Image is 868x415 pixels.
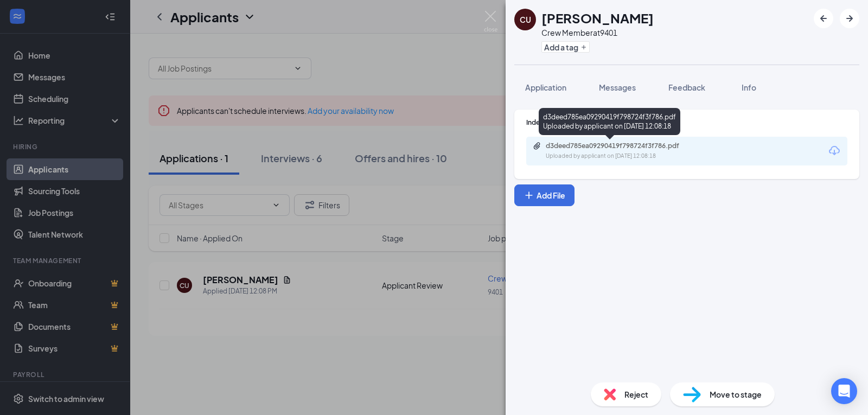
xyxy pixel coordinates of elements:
button: PlusAdd a tag [541,41,590,53]
h1: [PERSON_NAME] [541,9,654,27]
svg: ArrowRight [843,12,856,25]
span: Move to stage [710,388,762,400]
button: Add FilePlus [514,184,575,206]
div: d3deed785ea09290419f798724f3f786.pdf Uploaded by applicant on [DATE] 12:08:18 [539,108,680,135]
div: Open Intercom Messenger [831,378,857,404]
button: ArrowRight [840,9,859,28]
a: Paperclipd3deed785ea09290419f798724f3f786.pdfUploaded by applicant on [DATE] 12:08:18 [533,142,709,161]
span: Info [742,82,756,92]
svg: ArrowLeftNew [817,12,830,25]
svg: Download [828,144,841,157]
span: Messages [599,82,636,92]
span: Reject [624,388,648,400]
svg: Paperclip [533,142,541,150]
div: Crew Member at 9401 [541,27,654,38]
span: Feedback [668,82,705,92]
div: CU [520,14,531,25]
div: Indeed Resume [526,118,847,127]
svg: Plus [524,190,534,201]
span: Application [525,82,566,92]
div: d3deed785ea09290419f798724f3f786.pdf [546,142,698,150]
svg: Plus [580,44,587,50]
div: Uploaded by applicant on [DATE] 12:08:18 [546,152,709,161]
button: ArrowLeftNew [814,9,833,28]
